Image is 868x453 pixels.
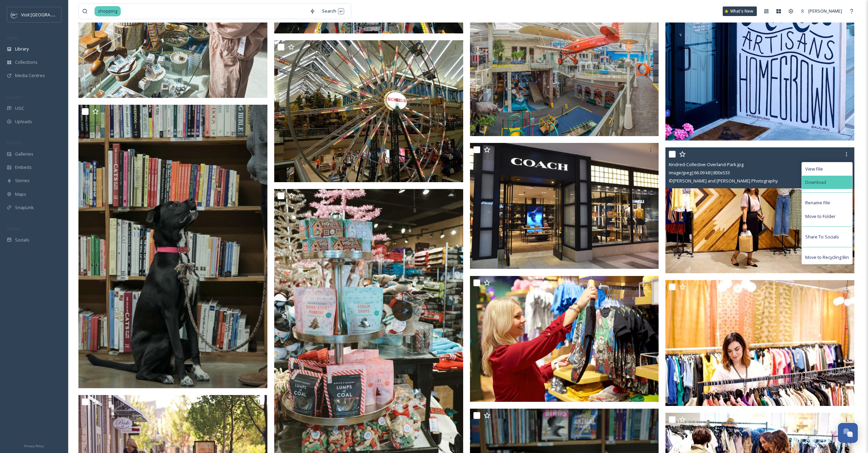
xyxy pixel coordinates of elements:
span: Kindred-Collective-Overland-Park.jpg [669,161,744,167]
span: Move to Folder [805,213,836,220]
span: Move to Recycling Bin [805,254,849,261]
span: Download [805,179,826,186]
span: Rename File [805,200,830,206]
a: [PERSON_NAME] [797,4,845,18]
button: Open Chat [838,423,858,443]
span: Embeds [15,164,32,171]
span: Collections [15,59,38,65]
img: Kindred-Boutique-Overland-Park.jpg [665,280,854,406]
span: © [PERSON_NAME] and [PERSON_NAME] Photography [669,178,778,184]
span: WIDGETS [7,140,23,145]
img: Photo Nov 20, 6 55 29 PM.jpg [78,105,267,388]
span: Library [15,46,29,52]
img: VOP August 19.jpg [470,276,659,402]
span: COLLECT [7,94,21,100]
span: MEDIA [7,35,19,40]
span: SnapLink [15,204,34,211]
span: Media Centres [15,72,45,79]
span: Socials [15,237,29,243]
span: Stories [15,177,30,184]
span: Uploads [15,118,32,125]
a: What's New [723,6,757,16]
img: Kindred-Collective-Overland-Park.jpg [665,147,854,273]
span: [PERSON_NAME] [808,8,842,14]
span: shopping [94,6,121,16]
span: Maps [15,191,26,198]
div: Search [319,4,348,18]
img: scheels ferris wheel - web.jpg [274,40,463,182]
span: SOCIALS [7,226,20,231]
a: Privacy Policy [24,441,44,450]
img: c3es6xdrejuflcaqpovn.png [11,11,18,18]
span: Galleries [15,151,33,157]
img: DSC_2297.JPG [470,143,659,269]
span: Visit [GEOGRAPHIC_DATA] [21,11,74,18]
span: View File [805,166,823,172]
span: Privacy Policy [24,444,44,448]
span: image/jpeg | 66.09 kB | 800 x 533 [669,170,730,176]
span: Share To Socials [805,234,839,240]
span: UGC [15,105,24,112]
